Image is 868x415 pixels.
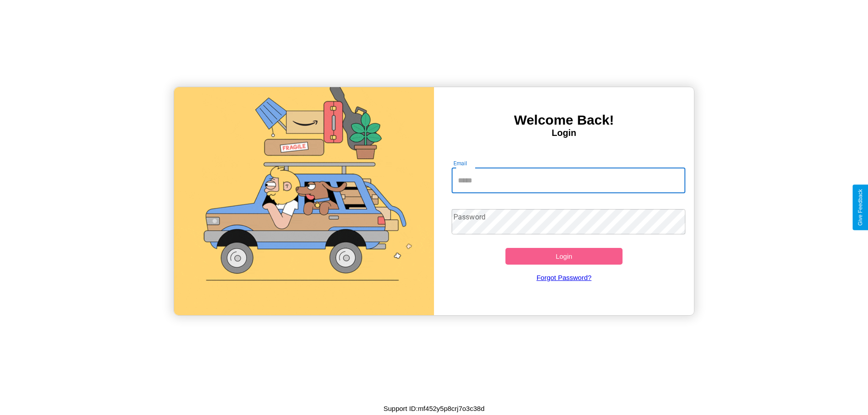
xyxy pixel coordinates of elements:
[174,87,434,315] img: gif
[857,189,863,226] div: Give Feedback
[505,248,623,265] button: Login
[434,128,694,138] h4: Login
[434,112,694,128] h3: Welcome Back!
[383,402,484,415] p: Support ID: mf452y5p8crj7o3c38d
[447,265,681,290] a: Forgot Password?
[453,159,467,167] label: Email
